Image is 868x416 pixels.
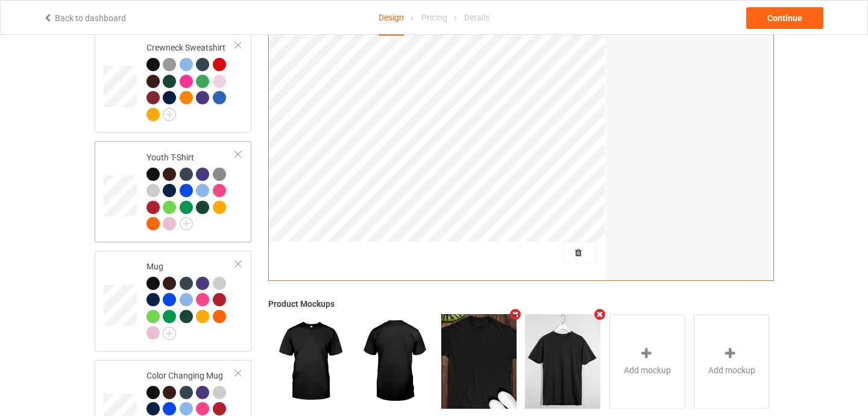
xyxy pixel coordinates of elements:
[694,314,770,409] div: Add mockup
[163,327,176,340] img: svg+xml;base64,PD94bWwgdmVyc2lvbj0iMS4wIiBlbmNvZGluZz0iVVRGLTgiPz4KPHN2ZyB3aWR0aD0iMjJweCIgaGVpZ2...
[746,7,823,29] div: Continue
[508,309,523,321] i: Remove mockup
[95,141,252,242] div: Youth T-Shirt
[146,151,236,230] div: Youth T-Shirt
[95,251,252,351] div: Mug
[624,364,671,376] span: Add mockup
[421,1,447,34] div: Pricing
[43,13,126,23] a: Back to dashboard
[441,314,517,408] img: regular.jpg
[609,314,685,409] div: Add mockup
[379,1,404,36] div: Design
[708,364,755,376] span: Add mockup
[525,314,600,408] img: regular.jpg
[593,309,608,321] i: Remove mockup
[464,1,489,34] div: Details
[357,314,432,408] img: regular.jpg
[146,42,236,120] div: Crewneck Sweatshirt
[163,108,176,121] img: svg+xml;base64,PD94bWwgdmVyc2lvbj0iMS4wIiBlbmNvZGluZz0iVVRGLTgiPz4KPHN2ZyB3aWR0aD0iMjJweCIgaGVpZ2...
[146,260,236,339] div: Mug
[95,32,252,133] div: Crewneck Sweatshirt
[213,168,226,181] img: heather_texture.png
[180,217,193,230] img: svg+xml;base64,PD94bWwgdmVyc2lvbj0iMS4wIiBlbmNvZGluZz0iVVRGLTgiPz4KPHN2ZyB3aWR0aD0iMjJweCIgaGVpZ2...
[272,314,348,408] img: regular.jpg
[268,298,773,310] div: Product Mockups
